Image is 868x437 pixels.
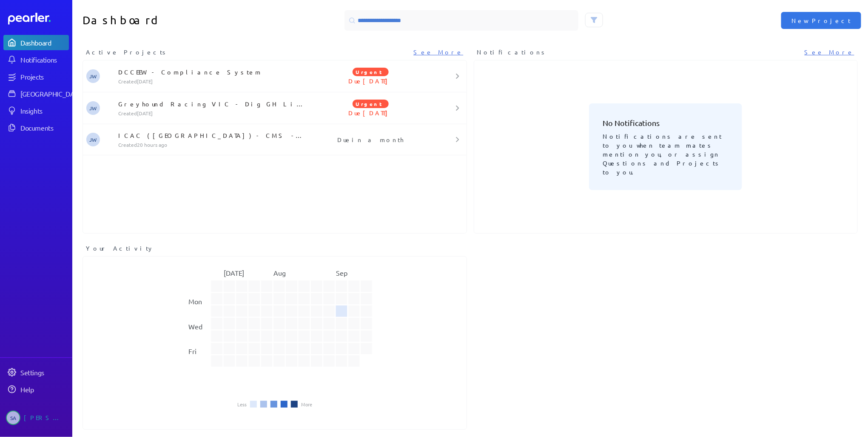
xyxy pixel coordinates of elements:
text: Wed [188,322,202,331]
a: Notifications [3,52,69,67]
text: [DATE] [224,269,244,277]
text: Fri [188,347,196,356]
div: Notifications [20,55,68,64]
p: ICAC ([GEOGRAPHIC_DATA]) - CMS - Invitation to Supply [118,131,307,140]
span: Active Projects [86,48,168,57]
div: Projects [20,72,68,81]
a: Dashboard [3,35,69,50]
span: Jeremy Williams [86,133,100,146]
li: Less [237,402,247,407]
a: See More [414,48,464,57]
h1: Dashboard [83,10,271,31]
span: Jeremy Williams [86,69,100,83]
text: Mon [188,297,202,306]
p: Due [DATE] [307,77,434,85]
p: Created [DATE] [118,78,307,85]
a: Insights [3,103,69,118]
a: SA[PERSON_NAME] [3,407,69,428]
a: Documents [3,120,69,135]
span: Notifications [477,48,548,57]
a: See More [805,48,854,57]
span: Urgent [353,100,389,108]
div: Settings [20,368,68,377]
div: Dashboard [20,38,68,47]
li: More [301,402,312,407]
span: New Project [791,16,851,25]
text: Aug [273,269,286,277]
div: Documents [20,123,68,132]
p: Created [DATE] [118,110,307,117]
a: Help [3,382,69,397]
div: Insights [20,106,68,115]
p: DCCEEW - Compliance System [118,68,307,76]
span: Jeremy Williams [86,101,100,115]
span: Urgent [353,68,389,76]
p: Notifications are sent to you when team mates mention you, or assign Questions and Projects to you. [603,129,729,177]
p: Due in a month [307,135,434,144]
p: Created 20 hours ago [118,141,307,148]
span: Steve Ackermann [6,411,20,425]
a: [GEOGRAPHIC_DATA] [3,86,69,101]
a: Projects [3,69,69,84]
a: Dashboard [8,13,69,25]
button: New Project [781,12,861,29]
span: Your Activity [86,244,154,253]
p: Due [DATE] [307,109,434,117]
div: [GEOGRAPHIC_DATA] [20,89,84,98]
text: Sep [336,269,347,277]
a: Settings [3,365,69,380]
div: [PERSON_NAME] [24,411,66,425]
p: Greyhound Racing VIC - Dig GH Lifecyle Tracking [118,100,307,108]
div: Help [20,385,68,394]
h3: No Notifications [603,117,729,129]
